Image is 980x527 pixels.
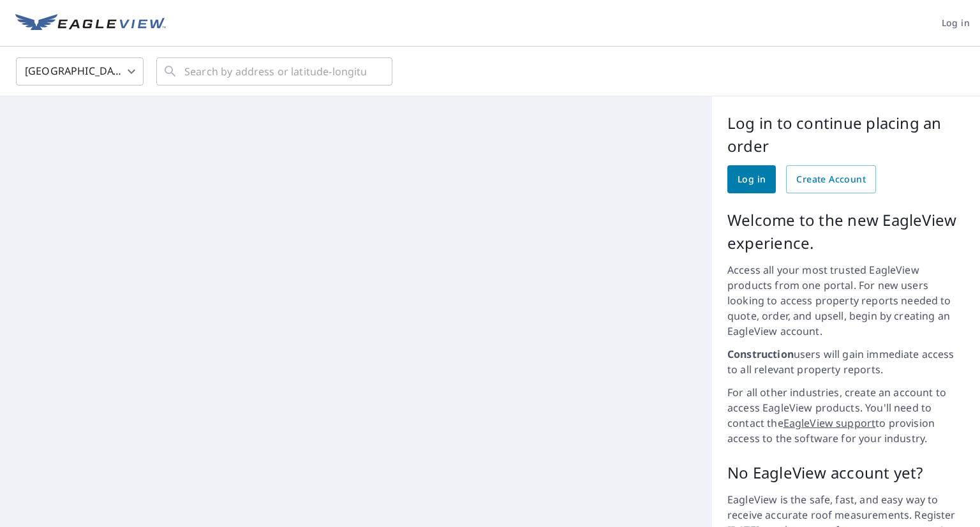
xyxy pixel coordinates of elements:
span: Create Account [796,172,866,188]
input: Search by address or latitude-longitude [184,54,366,89]
p: No EagleView account yet? [727,461,965,484]
a: EagleView support [783,416,876,430]
p: Log in to continue placing an order [727,112,965,158]
span: Log in [738,172,766,188]
a: Create Account [786,165,876,193]
span: Log in [942,15,970,31]
p: users will gain immediate access to all relevant property reports. [727,346,965,377]
img: EV Logo [15,14,166,33]
strong: Construction [727,347,794,361]
p: Access all your most trusted EagleView products from one portal. For new users looking to access ... [727,262,965,339]
p: For all other industries, create an account to access EagleView products. You'll need to contact ... [727,385,965,446]
div: [GEOGRAPHIC_DATA] [16,54,144,89]
a: Log in [727,165,776,193]
p: Welcome to the new EagleView experience. [727,209,965,255]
